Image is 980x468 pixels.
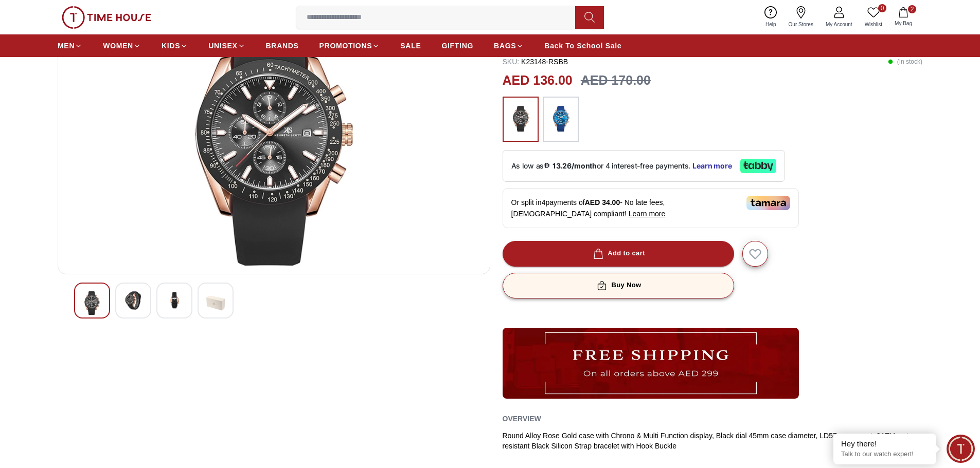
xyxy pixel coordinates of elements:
[861,21,886,28] span: Wishlist
[441,36,473,55] a: GIFTING
[595,279,641,291] div: Buy Now
[62,6,151,29] img: ...
[441,41,473,51] span: GIFTING
[548,102,574,137] img: ...
[841,450,929,459] p: Talk to our watch expert!
[888,57,922,67] p: ( In stock )
[947,435,975,463] div: Chat Widget
[124,291,142,310] img: Kenneth Scott Men's Black Dial Chrono & Multi Function Watch - K23148-RSBB
[494,36,524,55] a: BAGS
[162,36,188,55] a: KIDS
[544,36,621,55] a: Back To School Sale
[822,21,857,28] span: My Account
[859,4,888,30] a: 0Wishlist
[208,41,237,51] span: UNISEX
[503,71,573,90] h2: AED 136.00
[66,19,482,266] img: Kenneth Scott Men's Black Dial Chrono & Multi Function Watch - K23148-RSBB
[103,36,141,55] a: WOMEN
[319,41,372,51] span: PROMOTIONS
[503,273,734,298] button: Buy Now
[585,198,620,207] span: AED 34.00
[103,41,133,51] span: WOMEN
[83,291,101,315] img: Kenneth Scott Men's Black Dial Chrono & Multi Function Watch - K23148-RSBB
[58,36,82,55] a: MEN
[888,5,918,29] button: 2My Bag
[494,41,516,51] span: BAGS
[206,291,225,315] img: Kenneth Scott Men's Black Dial Chrono & Multi Function Watch - K23148-RSBB
[759,4,782,30] a: Help
[878,4,886,12] span: 0
[503,58,520,66] span: SKU :
[503,57,568,67] p: K23148-RSBB
[761,21,780,28] span: Help
[629,210,666,218] span: Learn more
[581,71,651,90] h3: AED 170.00
[591,248,645,259] div: Add to cart
[890,20,916,27] span: My Bag
[746,196,790,210] img: Tamara
[266,41,299,51] span: BRANDS
[785,21,817,28] span: Our Stores
[319,36,380,55] a: PROMOTIONS
[908,5,916,13] span: 2
[782,4,819,30] a: Our Stores
[503,411,541,426] h2: Overview
[208,36,245,55] a: UNISEX
[58,41,75,51] span: MEN
[400,36,421,55] a: SALE
[162,41,180,51] span: KIDS
[503,241,734,267] button: Add to cart
[400,41,421,51] span: SALE
[266,36,299,55] a: BRANDS
[503,430,923,451] div: Round Alloy Rose Gold case with Chrono & Multi Function display, Black dial 45mm case diameter, L...
[503,328,799,399] img: ...
[544,41,621,51] span: Back To School Sale
[503,188,799,228] div: Or split in 4 payments of - No late fees, [DEMOGRAPHIC_DATA] compliant!
[508,102,533,137] img: ...
[165,291,184,310] img: Kenneth Scott Men's Black Dial Chrono & Multi Function Watch - K23148-RSBB
[841,439,929,449] div: Hey there!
